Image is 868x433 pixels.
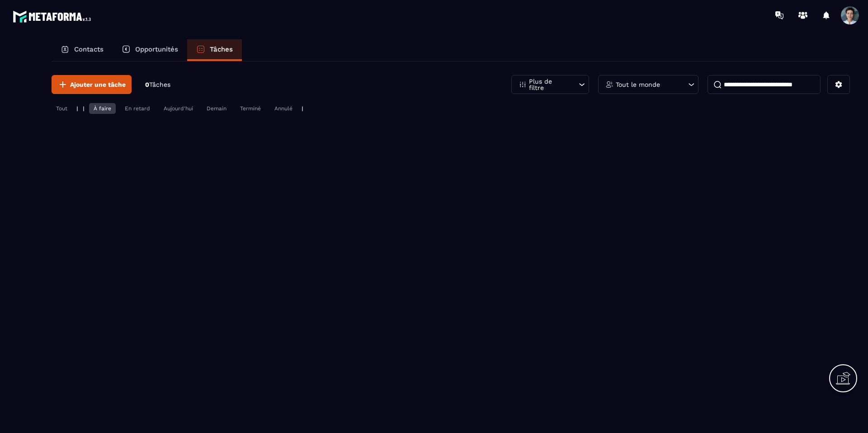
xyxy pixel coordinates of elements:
p: Contacts [74,45,104,53]
img: logo [13,8,94,25]
a: Contacts [52,39,113,61]
p: | [76,105,78,112]
span: Tâches [149,81,170,88]
p: Opportunités [135,45,178,53]
p: Tâches [210,45,233,53]
div: Demain [202,103,231,114]
p: | [83,105,85,112]
a: Tâches [187,39,242,61]
div: Annulé [270,103,297,114]
div: Aujourd'hui [159,103,198,114]
button: Ajouter une tâche [52,75,132,94]
div: À faire [89,103,116,114]
p: Plus de filtre [529,78,569,91]
p: | [302,105,303,112]
div: Terminé [236,103,265,114]
div: En retard [120,103,155,114]
a: Opportunités [113,39,187,61]
p: Tout le monde [616,81,660,88]
div: Tout [52,103,72,114]
p: 0 [145,80,170,89]
span: Ajouter une tâche [70,80,126,89]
